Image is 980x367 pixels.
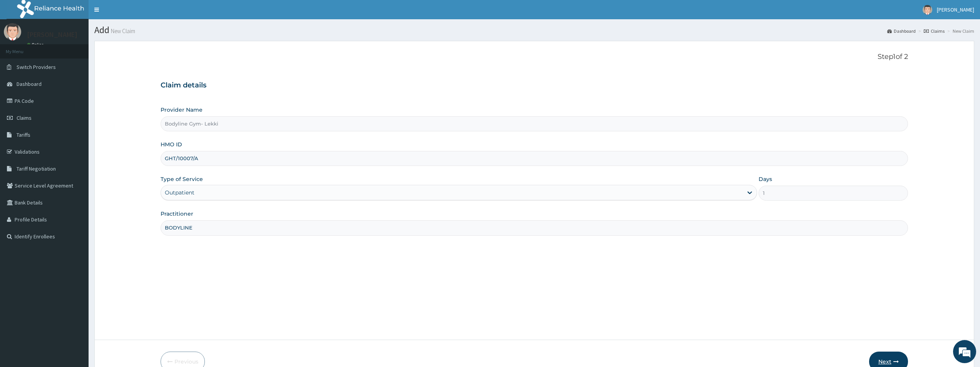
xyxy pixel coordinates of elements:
label: Type of Service [161,175,203,183]
label: Practitioner [161,210,193,218]
img: d_794563401_company_1708531726252_794563401 [14,39,31,58]
div: Chat with us now [40,43,129,53]
h3: Claim details [161,81,908,90]
a: Online [27,42,45,47]
img: User Image [4,23,21,40]
input: Enter HMO ID [161,151,908,166]
div: Minimize live chat window [126,4,145,22]
p: [PERSON_NAME] [27,31,77,38]
a: Dashboard [887,28,916,34]
h1: Add [94,25,974,35]
p: Step 1 of 2 [161,53,908,61]
img: User Image [923,5,932,15]
label: HMO ID [161,141,182,148]
span: Tariff Negotiation [17,165,56,172]
span: Tariffs [17,131,30,138]
a: Claims [924,28,945,34]
span: Dashboard [17,80,42,87]
span: [PERSON_NAME] [937,6,974,13]
small: New Claim [109,28,135,34]
span: Claims [17,114,32,121]
label: Provider Name [161,106,203,114]
input: Enter Name [161,220,908,235]
span: We're online! [45,97,106,175]
label: Days [759,175,772,183]
li: New Claim [945,28,974,34]
textarea: Type your message and hit 'Enter' [4,210,147,237]
span: Switch Providers [17,64,56,70]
